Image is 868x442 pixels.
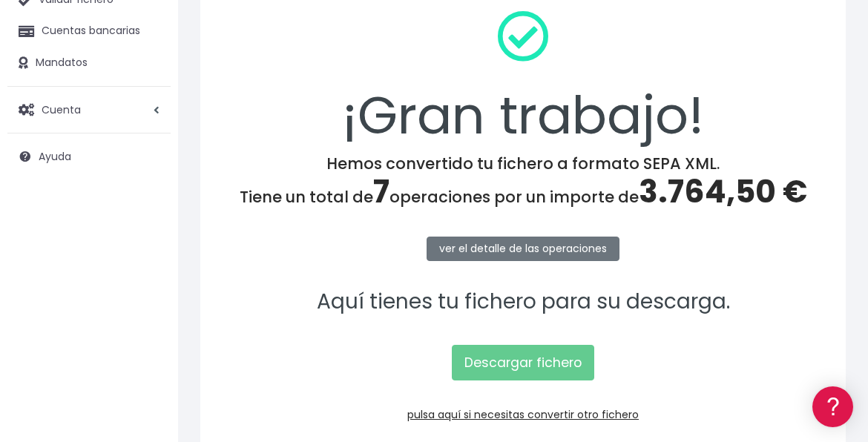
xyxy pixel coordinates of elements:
a: Ayuda [7,141,171,172]
a: Cuenta [7,94,171,125]
p: Aquí tienes tu fichero para su descarga. [220,286,826,319]
span: Cuenta [42,102,81,116]
a: pulsa aquí si necesitas convertir otro fichero [407,407,639,422]
span: Ayuda [39,149,71,164]
a: Mandatos [7,47,171,79]
span: 7 [373,170,389,214]
span: 3.764,50 € [639,170,807,214]
h4: Hemos convertido tu fichero a formato SEPA XML. Tiene un total de operaciones por un importe de [220,154,826,211]
a: Cuentas bancarias [7,16,171,47]
a: ver el detalle de las operaciones [427,237,619,261]
a: Descargar fichero [452,345,594,380]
